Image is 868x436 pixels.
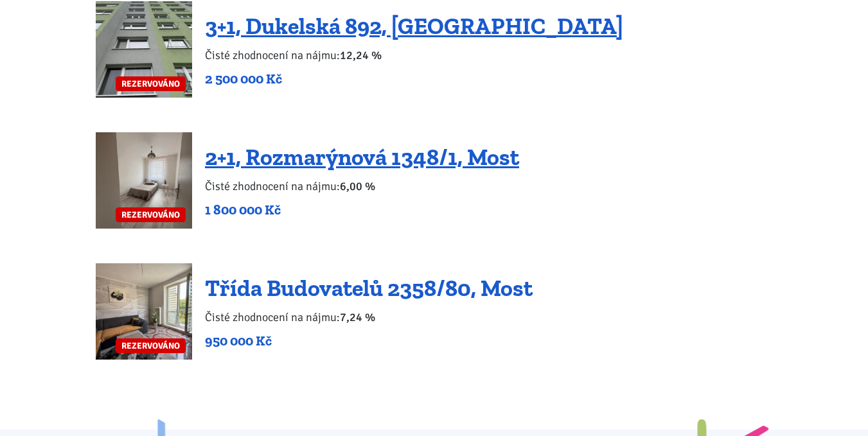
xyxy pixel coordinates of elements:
[340,48,382,62] b: 12,24 %
[205,46,623,64] p: Čisté zhodnocení na nájmu:
[205,177,519,195] p: Čisté zhodnocení na nájmu:
[340,179,375,193] b: 6,00 %
[116,338,186,353] span: REZERVOVÁNO
[96,132,192,229] a: REZERVOVÁNO
[205,143,519,171] a: 2+1, Rozmarýnová 1348/1, Most
[116,207,186,222] span: REZERVOVÁNO
[340,310,375,324] b: 7,24 %
[205,332,533,350] p: 950 000 Kč
[205,201,519,219] p: 1 800 000 Kč
[205,308,533,326] p: Čisté zhodnocení na nájmu:
[116,76,186,91] span: REZERVOVÁNO
[96,1,192,98] a: REZERVOVÁNO
[96,263,192,360] a: REZERVOVÁNO
[205,274,533,302] a: Třída Budovatelů 2358/80, Most
[205,70,623,88] p: 2 500 000 Kč
[205,12,623,40] a: 3+1, Dukelská 892, [GEOGRAPHIC_DATA]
